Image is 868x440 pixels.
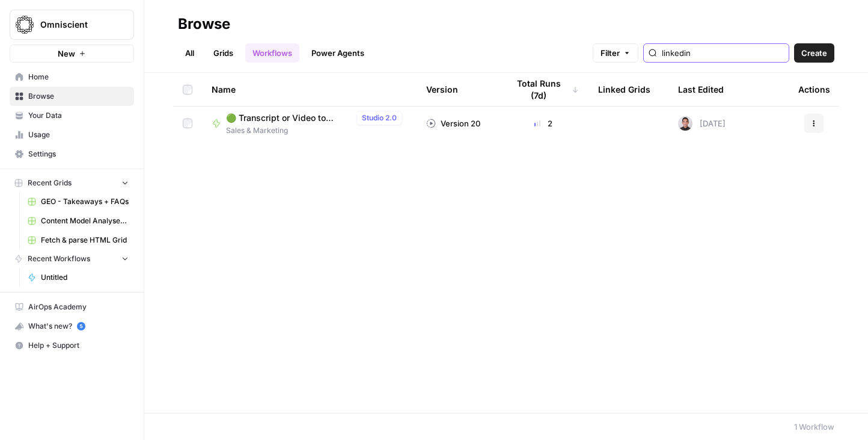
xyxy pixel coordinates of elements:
a: 5 [77,322,85,330]
span: Browse [28,91,129,102]
span: Your Data [28,110,129,121]
span: Sales & Marketing [226,125,407,136]
span: Settings [28,149,129,160]
a: Untitled [22,268,134,287]
button: Filter [593,43,638,63]
div: Linked Grids [598,73,650,106]
a: Workflows [245,43,299,63]
div: Version [426,73,458,106]
a: Browse [10,87,134,106]
a: Home [10,67,134,87]
button: Recent Grids [10,174,134,192]
a: All [178,43,201,63]
div: 1 Workflow [794,421,834,433]
span: 🟢 Transcript or Video to LinkedIn Posts [226,112,352,124]
span: Filter [601,47,620,59]
span: Studio 2.0 [362,113,397,123]
a: GEO - Takeaways + FAQs [22,192,134,211]
button: New [10,45,134,63]
a: Usage [10,125,134,144]
span: Create [801,47,827,59]
span: Usage [28,129,129,140]
img: Omniscient Logo [14,14,35,36]
span: Content Model Analyser + International [41,215,129,226]
a: Your Data [10,106,134,125]
div: What's new? [10,317,133,335]
span: AirOps Academy [28,302,129,312]
a: Grids [206,43,240,63]
div: [DATE] [678,116,726,131]
button: Recent Workflows [10,250,134,268]
span: Help + Support [28,340,129,351]
a: Power Agents [304,43,371,63]
div: Actions [798,73,830,106]
div: 2 [508,117,579,129]
button: What's new? 5 [10,317,134,336]
a: 🟢 Transcript or Video to LinkedIn PostsStudio 2.0Sales & Marketing [212,111,407,136]
img: ldca96x3fqk96iahrrd7hy2ionxa [678,116,692,131]
div: Name [212,73,407,106]
span: Fetch & parse HTML Grid [41,235,129,246]
button: Workspace: Omniscient [10,10,134,40]
span: Untitled [41,272,129,283]
div: Total Runs (7d) [508,73,579,106]
a: Fetch & parse HTML Grid [22,231,134,250]
a: AirOps Academy [10,297,134,317]
text: 5 [79,323,82,329]
button: Help + Support [10,336,134,355]
span: GEO - Takeaways + FAQs [41,196,129,207]
span: Home [28,72,129,82]
span: Recent Workflows [28,253,90,264]
input: Search [662,47,784,59]
span: Recent Grids [28,178,72,188]
div: Browse [178,14,230,34]
span: Omniscient [40,19,113,31]
a: Settings [10,144,134,164]
button: Create [794,43,834,63]
div: Last Edited [678,73,724,106]
div: Version 20 [426,117,480,129]
a: Content Model Analyser + International [22,211,134,231]
span: New [58,48,75,60]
